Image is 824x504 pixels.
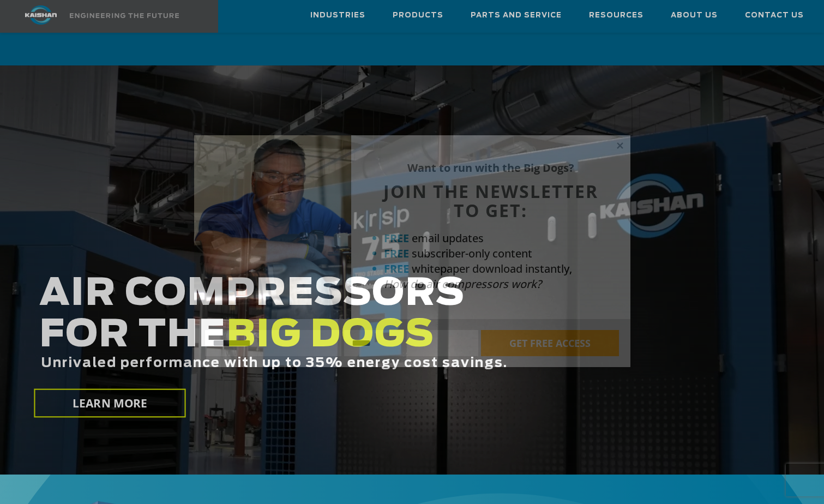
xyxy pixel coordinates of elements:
[481,330,619,356] button: GET FREE ACCESS
[615,141,625,151] button: Close
[205,330,342,356] input: Name:
[383,179,598,222] span: JOIN THE NEWSLETTER TO GET:
[384,231,409,245] strong: FREE
[344,330,478,356] input: Email
[412,261,572,276] span: whitepaper download instantly,
[407,160,574,175] strong: Want to run with the Big Dogs?
[384,261,409,276] strong: FREE
[384,246,409,261] strong: FREE
[412,231,484,245] span: email updates
[412,246,532,261] span: subscriber-only content
[384,277,542,291] em: How do air compressors work?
